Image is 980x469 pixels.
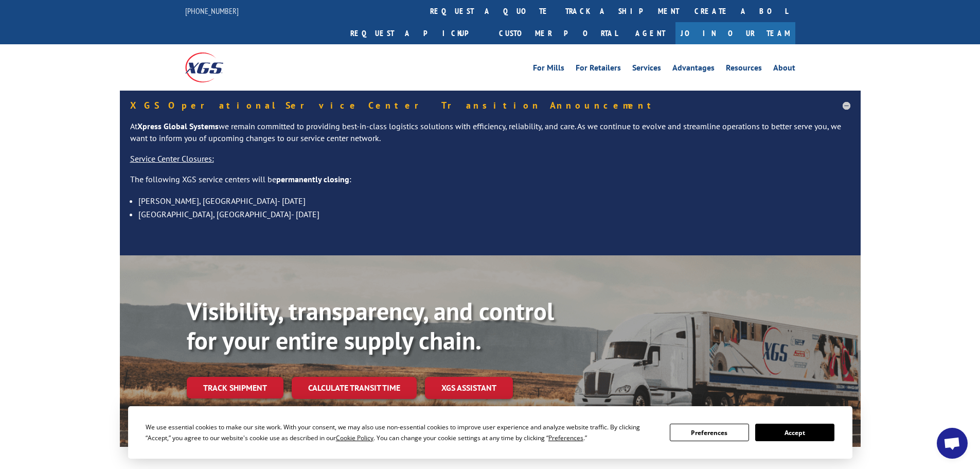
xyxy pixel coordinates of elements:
a: Agent [625,22,675,44]
p: At we remain committed to providing best-in-class logistics solutions with efficiency, reliabilit... [130,120,850,153]
button: Preferences [670,424,749,441]
a: For Retailers [576,64,621,75]
li: [PERSON_NAME], [GEOGRAPHIC_DATA]- [DATE] [138,194,850,207]
a: Resources [726,64,762,75]
span: Preferences [548,433,583,442]
a: Services [632,64,661,75]
strong: Xpress Global Systems [137,121,219,131]
button: Accept [755,424,834,441]
u: Service Center Closures: [130,153,214,164]
strong: permanently closing [276,174,349,184]
a: XGS ASSISTANT [425,377,513,399]
a: Join Our Team [675,22,795,44]
span: Cookie Policy [336,433,373,442]
h5: XGS Operational Service Center Transition Announcement [130,101,850,110]
a: Calculate transit time [292,377,417,399]
a: For Mills [533,64,564,75]
a: Request a pickup [343,22,491,44]
div: We use essential cookies to make our site work. With your consent, we may also use non-essential ... [146,422,657,443]
b: Visibility, transparency, and control for your entire supply chain. [187,295,554,357]
a: Advantages [672,64,715,75]
a: Open chat [937,428,968,459]
li: [GEOGRAPHIC_DATA], [GEOGRAPHIC_DATA]- [DATE] [138,207,850,221]
a: [PHONE_NUMBER] [185,6,239,16]
div: Cookie Consent Prompt [128,406,852,459]
p: The following XGS service centers will be : [130,173,850,194]
a: About [773,64,795,75]
a: Track shipment [187,377,283,398]
a: Customer Portal [491,22,625,44]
